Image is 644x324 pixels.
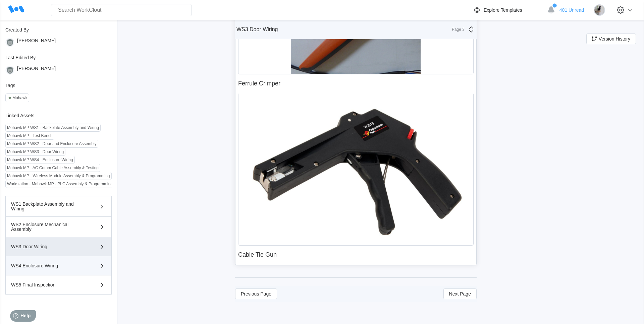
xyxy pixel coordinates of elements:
img: CableTieGun.jpg [238,93,473,245]
div: Mohawk MP WS2 - Door and Enclosure Assembly [7,141,97,146]
a: Explore Templates [473,6,544,14]
div: Tags [5,83,112,88]
div: [PERSON_NAME] [17,66,56,75]
button: WS4 Enclosure Wiring [5,256,112,275]
div: Mohawk MP WS4 - Enclosure Wiring [7,157,73,162]
div: WS4 Enclosure Wiring [11,263,87,268]
button: Previous Page [235,288,277,299]
div: WS3 Door Wiring [236,26,278,33]
div: Page 3 [448,27,465,32]
img: gorilla.png [5,38,14,47]
img: gorilla.png [5,66,14,75]
button: WS5 Final Inspection [5,275,112,295]
div: Mohawk MP - AC Comm Cable Assembly & Testing [7,166,99,170]
span: Version History [599,37,630,41]
span: 401 Unread [559,7,584,13]
img: stormageddon_tree.jpg [594,4,605,16]
div: WS2 Enclosure Mechanical Assembly [11,222,87,232]
div: WS1 Backplate Assembly and Wiring [11,202,87,211]
div: Mohawk MP WS3 - Door Wiring [7,149,64,154]
button: WS2 Enclosure Mechanical Assembly [5,217,112,237]
button: WS1 Backplate Assembly and Wiring [5,196,112,217]
input: Search WorkClout [51,4,192,16]
div: Explore Templates [484,7,522,13]
p: Ferrule Crimper [238,77,474,90]
div: Mohawk MP - Test Bench [7,133,53,138]
div: Mohawk MP - Wireless Module Assembly & Programming [7,174,110,178]
div: Last Edited By [5,55,112,60]
button: Version History [586,34,636,44]
span: Previous Page [241,291,271,296]
div: Mohawk MP WS1 - Backplate Assembly and Wiring [7,125,99,130]
div: Created By [5,27,112,33]
button: WS3 Door Wiring [5,237,112,256]
p: Cable Tie Gun [238,248,474,261]
div: Linked Assets [5,113,112,118]
span: Next Page [449,291,471,296]
div: WS5 Final Inspection [11,282,87,287]
div: WS3 Door Wiring [11,244,87,249]
div: Workstation - Mohawk MP - PLC Assembly & Programming [7,182,113,186]
div: Mohawk [12,95,28,100]
button: Next Page [443,288,477,299]
div: [PERSON_NAME] [17,38,56,47]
